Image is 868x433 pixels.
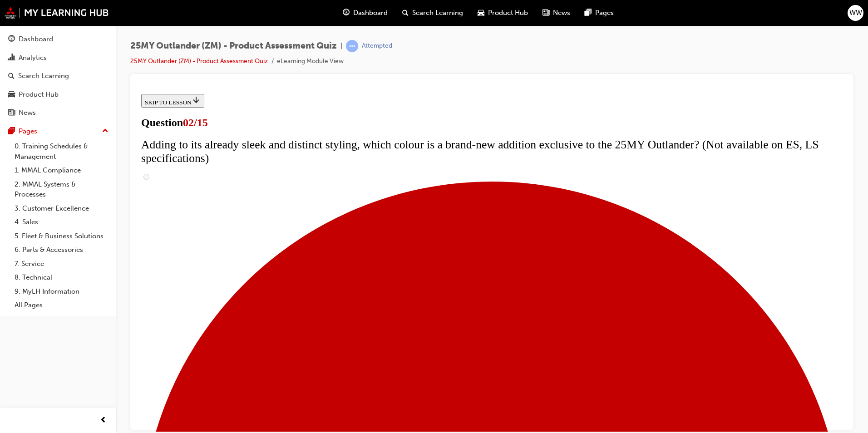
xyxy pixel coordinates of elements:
a: search-iconSearch Learning [395,4,470,22]
span: chart-icon [8,54,15,62]
a: 3. Customer Excellence [11,202,112,216]
a: 8. Technical [11,271,112,285]
a: guage-iconDashboard [335,4,395,22]
a: 5. Fleet & Business Solutions [11,229,112,243]
img: mmal [5,7,109,19]
span: search-icon [402,7,409,19]
a: 7. Service [11,257,112,271]
a: Analytics [4,49,112,66]
a: pages-iconPages [577,4,621,22]
li: eLearning Module View [277,56,344,67]
span: guage-icon [8,35,15,44]
button: Pages [4,123,112,140]
span: pages-icon [8,128,15,136]
span: pages-icon [585,7,592,19]
div: Pages [19,126,37,137]
span: Search Learning [412,8,463,18]
button: WW [848,5,863,21]
div: Analytics [19,53,47,63]
a: Search Learning [4,68,112,84]
span: news-icon [542,7,549,19]
span: Dashboard [353,8,388,18]
span: guage-icon [343,7,350,19]
a: 25MY Outlander (ZM) - Product Assessment Quiz [130,57,268,65]
span: WW [849,8,862,18]
a: 0. Training Schedules & Management [11,139,112,163]
div: Attempted [362,42,392,50]
a: 9. MyLH Information [11,285,112,299]
a: News [4,104,112,121]
span: Product Hub [488,8,528,18]
a: news-iconNews [535,4,577,22]
a: 2. MMAL Systems & Processes [11,177,112,202]
div: Product Hub [19,89,59,100]
a: Product Hub [4,86,112,103]
a: 4. Sales [11,215,112,229]
a: Dashboard [4,31,112,48]
a: 1. MMAL Compliance [11,163,112,177]
span: car-icon [478,7,484,19]
button: DashboardAnalyticsSearch LearningProduct HubNews [4,29,112,123]
div: Dashboard [19,34,53,44]
span: up-icon [102,125,108,137]
span: Pages [595,8,614,18]
span: 25MY Outlander (ZM) - Product Assessment Quiz [130,41,337,51]
div: Search Learning [18,71,69,81]
a: All Pages [11,298,112,312]
div: News [19,108,36,118]
button: SKIP TO LESSON [4,4,67,17]
span: search-icon [8,72,15,80]
span: prev-icon [100,415,107,426]
a: car-iconProduct Hub [470,4,535,22]
span: car-icon [8,91,15,99]
span: learningRecordVerb_ATTEMPT-icon [346,40,358,52]
span: | [340,41,342,51]
span: SKIP TO LESSON [7,9,63,15]
a: 6. Parts & Accessories [11,243,112,257]
span: news-icon [8,109,15,117]
span: News [553,8,570,18]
